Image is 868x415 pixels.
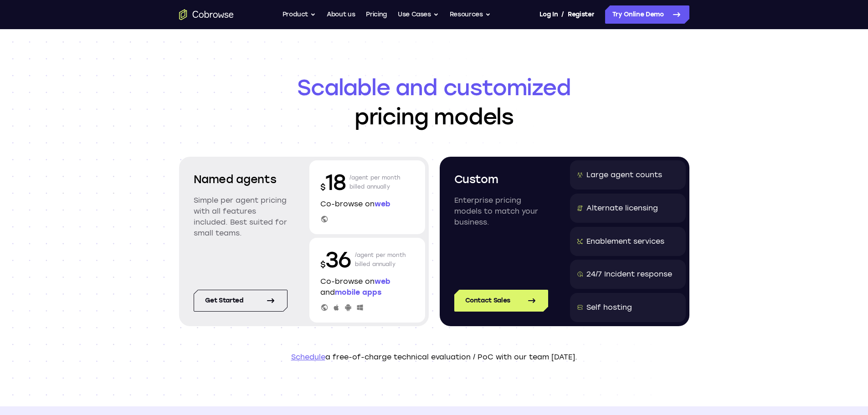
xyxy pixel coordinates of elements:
[282,5,316,24] button: Product
[320,276,414,298] p: Co-browse on and
[586,236,664,247] div: Enablement services
[454,171,548,188] h2: Custom
[179,352,689,363] p: a free-of-charge technical evaluation / PoC with our team [DATE].
[366,5,387,24] a: Pricing
[291,353,325,361] a: Schedule
[454,290,548,312] a: Contact Sales
[568,5,594,24] a: Register
[539,5,558,24] a: Log In
[320,182,326,192] span: $
[586,169,662,180] div: Large agent counts
[398,5,439,24] button: Use Cases
[586,302,632,313] div: Self hosting
[375,200,390,208] span: web
[194,195,288,239] p: Simple per agent pricing with all features included. Best suited for small teams.
[320,168,346,197] p: 18
[335,288,381,297] span: mobile apps
[194,290,288,312] a: Get started
[450,5,491,24] button: Resources
[586,269,672,280] div: 24/7 Incident response
[320,199,414,210] p: Co-browse on
[561,9,564,20] span: /
[454,195,548,228] p: Enterprise pricing models to match your business.
[194,171,288,188] h2: Named agents
[179,9,234,20] a: Go to the home page
[375,277,390,286] span: web
[349,168,401,197] p: /agent per month billed annually
[355,245,406,274] p: /agent per month billed annually
[605,5,689,24] a: Try Online Demo
[586,203,658,214] div: Alternate licensing
[320,245,351,274] p: 36
[320,260,326,270] span: $
[179,73,689,102] span: Scalable and customized
[179,73,689,131] h1: pricing models
[327,5,355,24] a: About us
